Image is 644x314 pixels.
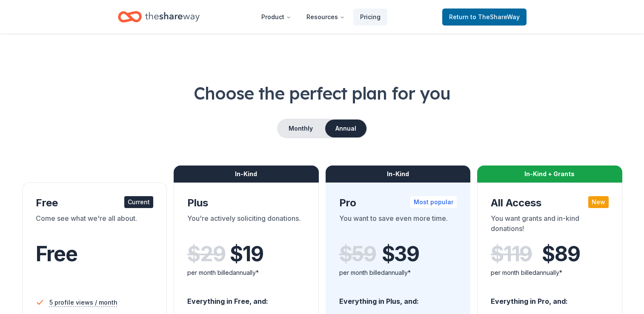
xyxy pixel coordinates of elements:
div: Everything in Free, and: [187,289,305,307]
div: You're actively soliciting donations. [187,213,305,237]
div: per month billed annually* [187,268,305,278]
div: All Access [491,196,609,210]
div: Current [124,196,153,208]
div: Most popular [410,196,457,208]
span: Free [36,241,77,266]
div: In-Kind [174,166,319,183]
div: Come see what we're all about. [36,213,154,237]
button: Monthly [278,120,323,137]
div: Free [36,196,154,210]
button: Annual [325,120,366,137]
span: 5 profile views / month [49,297,117,308]
div: Plus [187,196,305,210]
button: Resources [300,9,352,26]
button: Product [255,9,298,26]
div: Everything in Plus, and: [339,289,457,307]
div: New [588,196,609,208]
nav: Main [255,7,387,27]
span: $ 89 [542,242,580,266]
a: Home [118,7,200,27]
div: Pro [339,196,457,210]
div: You want to save even more time. [339,213,457,237]
div: You want grants and in-kind donations! [491,213,609,237]
a: Returnto TheShareWay [442,9,527,26]
span: $ 19 [230,242,263,266]
span: $ 39 [382,242,419,266]
div: In-Kind [326,166,471,183]
div: per month billed annually* [339,268,457,278]
a: Pricing [353,9,387,26]
div: per month billed annually* [491,268,609,278]
h1: Choose the perfect plan for you [20,81,624,105]
span: to TheShareWay [470,13,520,20]
span: Return [449,12,520,22]
div: Everything in Pro, and: [491,289,609,307]
div: In-Kind + Grants [477,166,622,183]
